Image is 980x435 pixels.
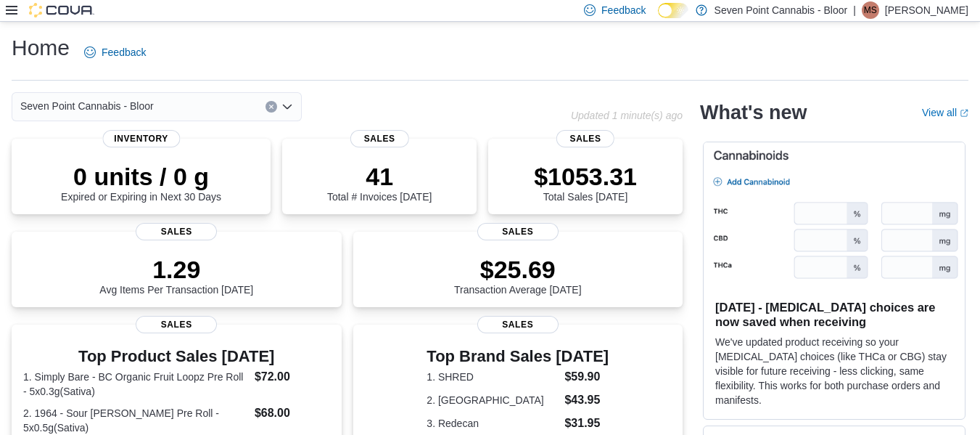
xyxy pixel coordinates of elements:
[853,1,856,19] p: |
[102,45,146,60] span: Feedback
[281,101,293,113] button: Open list of options
[862,1,879,19] div: Melissa Schullerer
[61,162,221,191] p: 0 units / 0 g
[327,162,432,203] div: Total # Invoices [DATE]
[427,393,559,407] dt: 2. [GEOGRAPHIC_DATA]
[12,33,70,62] h1: Home
[564,391,609,409] dd: $43.95
[99,255,253,284] p: 1.29
[255,404,330,422] dd: $68.00
[715,300,953,329] h3: [DATE] - [MEDICAL_DATA] choices are now saved when receiving
[327,162,432,191] p: 41
[61,162,221,203] div: Expired or Expiring in Next 30 Days
[658,18,659,19] span: Dark Mode
[454,255,582,296] div: Transaction Average [DATE]
[20,97,154,115] span: Seven Point Cannabis - Bloor
[715,335,953,407] p: We've updated product receiving so your [MEDICAL_DATA] choices (like THCa or CBG) stay visible fo...
[477,316,559,333] span: Sales
[534,162,637,203] div: Total Sales [DATE]
[99,255,253,296] div: Avg Items Per Transaction [DATE]
[658,3,688,18] input: Dark Mode
[427,348,609,365] h3: Top Brand Sales [DATE]
[864,1,877,19] span: MS
[564,415,609,432] dd: $31.95
[556,130,614,147] span: Sales
[23,348,330,365] h3: Top Product Sales [DATE]
[564,368,609,386] dd: $59.90
[427,370,559,384] dt: 1. SHRED
[715,1,848,19] p: Seven Point Cannabis - Bloor
[477,223,559,240] span: Sales
[255,368,330,386] dd: $72.00
[571,110,683,121] p: Updated 1 minute(s) ago
[700,101,807,124] h2: What's new
[454,255,582,284] p: $25.69
[601,3,646,17] span: Feedback
[534,162,637,191] p: $1053.31
[885,1,968,19] p: [PERSON_NAME]
[960,109,968,118] svg: External link
[922,107,968,118] a: View allExternal link
[102,130,180,147] span: Inventory
[350,130,408,147] span: Sales
[78,38,152,67] a: Feedback
[23,406,249,435] dt: 2. 1964 - Sour [PERSON_NAME] Pre Roll - 5x0.5g(Sativa)
[427,416,559,431] dt: 3. Redecan
[136,223,217,240] span: Sales
[23,370,249,399] dt: 1. Simply Bare - BC Organic Fruit Loopz Pre Roll - 5x0.3g(Sativa)
[29,3,94,17] img: Cova
[136,316,217,333] span: Sales
[265,101,277,113] button: Clear input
